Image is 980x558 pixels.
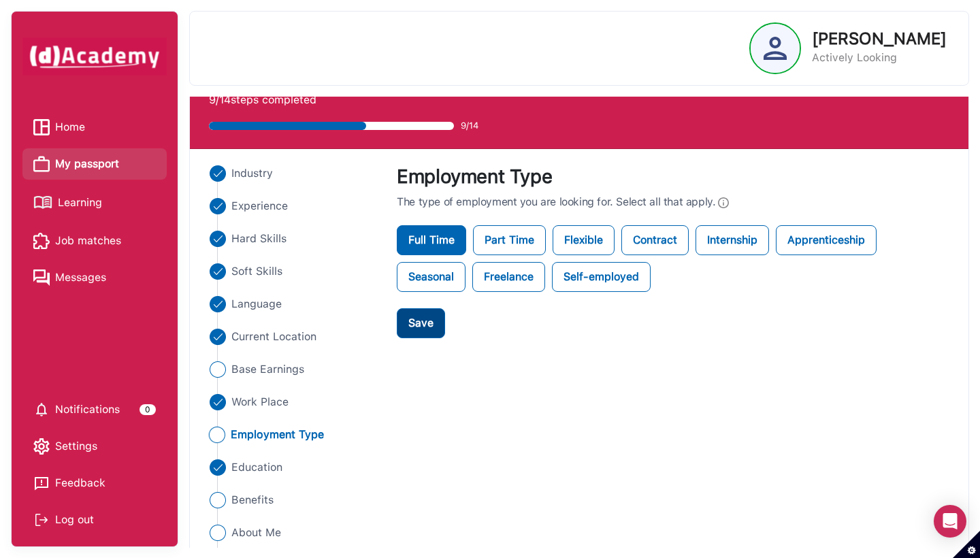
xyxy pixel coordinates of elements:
li: Close [206,165,380,182]
span: Hard Skills [231,231,287,247]
span: Work Place [231,394,289,410]
li: Close [206,394,380,410]
img: ... [210,459,226,476]
span: 9/14 [461,119,478,133]
span: Industry [231,165,273,182]
img: ... [210,329,226,345]
a: Messages iconMessages [33,267,156,288]
span: Language [231,296,282,312]
button: Set cookie preferences [953,531,980,558]
img: setting [33,401,50,418]
li: Close [206,231,380,247]
label: Contract [621,225,689,255]
img: ... [210,492,226,508]
label: Full Time [397,225,466,255]
div: 0 [140,404,156,415]
label: Internship [696,225,769,255]
a: My passport iconMy passport [33,154,156,174]
div: Open Intercom Messenger [934,505,966,538]
span: The type of employment you are looking for. Select all that apply. [397,195,715,209]
span: My passport [55,154,119,174]
button: Save [397,308,445,338]
img: Job matches icon [33,233,50,249]
label: Seasonal [397,262,465,292]
p: Actively Looking [812,50,947,66]
li: Close [206,296,380,312]
span: Soft Skills [231,263,282,280]
li: Close [206,263,380,280]
label: Apprenticeship [776,225,877,255]
li: Close [206,525,380,541]
li: Close [206,361,380,378]
img: ... [210,525,226,541]
div: Log out [33,510,156,530]
li: Close [206,492,380,508]
img: My passport icon [33,156,50,172]
img: ... [209,427,225,443]
span: Notifications [55,399,120,420]
span: Current Location [231,329,316,345]
span: Home [55,117,85,137]
li: Close [206,427,381,443]
span: Base Earnings [231,361,304,378]
p: 9/14 steps completed [209,92,949,108]
span: About Me [231,525,281,541]
span: Settings [55,436,97,457]
img: setting [33,438,50,455]
img: Learning icon [33,191,52,214]
a: Job matches iconJob matches [33,231,156,251]
img: ... [210,231,226,247]
label: Self-employed [552,262,651,292]
img: ... [210,198,226,214]
label: Flexible [553,225,615,255]
img: ... [210,165,226,182]
img: Home icon [33,119,50,135]
label: Employment Type [397,165,552,187]
img: Messages icon [33,269,50,286]
a: Learning iconLearning [33,191,156,214]
span: Experience [231,198,288,214]
span: Learning [58,193,102,213]
img: Profile [764,37,787,60]
img: Info [718,195,729,211]
span: Messages [55,267,106,288]
li: Close [206,329,380,345]
span: Education [231,459,282,476]
img: ... [210,296,226,312]
span: Employment Type [231,427,324,443]
img: ... [210,361,226,378]
a: Feedback [33,473,156,493]
li: Close [206,459,380,476]
img: feedback [33,475,50,491]
a: Home iconHome [33,117,156,137]
img: Log out [33,512,50,528]
span: Benefits [231,492,274,508]
label: Freelance [472,262,545,292]
img: ... [210,394,226,410]
img: dAcademy [22,37,167,76]
span: Job matches [55,231,121,251]
p: [PERSON_NAME] [812,31,947,47]
li: Close [206,198,380,214]
label: Part Time [473,225,546,255]
div: Save [408,315,434,331]
img: ... [210,263,226,280]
